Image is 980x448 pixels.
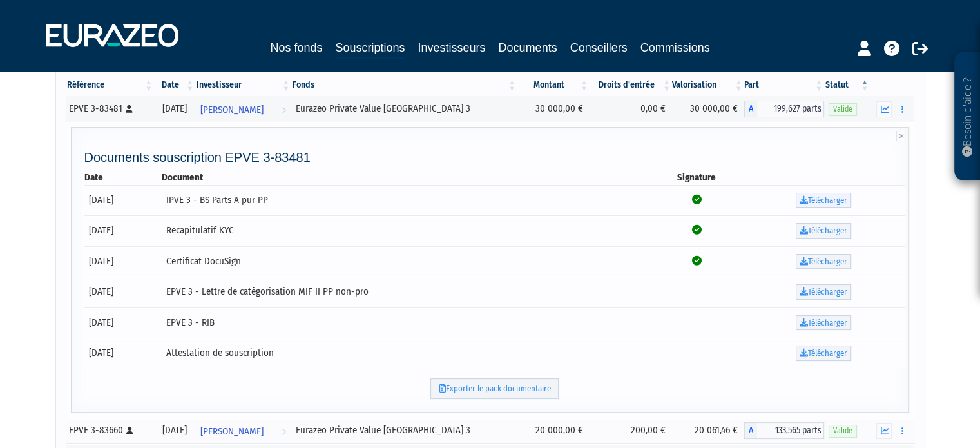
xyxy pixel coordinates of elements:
[744,422,757,439] span: A
[195,418,291,443] a: [PERSON_NAME]
[744,101,824,117] div: A - Eurazeo Private Value Europe 3
[84,307,162,338] td: [DATE]
[296,424,513,437] div: Eurazeo Private Value [GEOGRAPHIC_DATA] 3
[570,39,628,57] a: Conseillers
[640,39,710,57] a: Commissions
[757,101,824,117] span: 199,627 parts
[744,74,824,96] th: Part: activer pour trier la colonne par ordre croissant
[796,284,851,300] a: Télécharger
[162,338,651,369] td: Attestation de souscription
[69,424,150,437] div: EPVE 3-83660
[84,215,162,246] td: [DATE]
[499,39,557,57] a: Documents
[335,39,405,59] a: Souscriptions
[162,307,651,338] td: EPVE 3 - RIB
[517,74,590,96] th: Montant: activer pour trier la colonne par ordre croissant
[84,150,906,164] h4: Documents souscription EPVE 3-83481
[796,223,851,239] a: Télécharger
[162,185,651,216] td: IPVE 3 - BS Parts A pur PP
[430,378,559,400] a: Exporter le pack documentaire
[126,105,133,113] i: [Français] Personne physique
[282,98,286,122] i: Voir l'investisseur
[154,74,195,96] th: Date: activer pour trier la colonne par ordre croissant
[796,254,851,269] a: Télécharger
[66,74,155,96] th: Référence : activer pour trier la colonne par ordre croissant
[517,418,590,443] td: 20 000,00 €
[162,277,651,307] td: EPVE 3 - Lettre de catégorisation MIF II PP non-pro
[829,103,857,115] span: Valide
[270,39,322,57] a: Nos fonds
[200,420,264,443] span: [PERSON_NAME]
[829,425,857,437] span: Valide
[824,74,870,96] th: Statut : activer pour trier la colonne par ordre d&eacute;croissant
[84,185,162,216] td: [DATE]
[195,96,291,122] a: [PERSON_NAME]
[651,171,741,184] th: Signature
[291,74,517,96] th: Fonds: activer pour trier la colonne par ordre croissant
[162,246,651,277] td: Certificat DocuSign
[126,427,133,434] i: [Français] Personne physique
[590,96,672,122] td: 0,00 €
[590,418,672,443] td: 200,00 €
[195,74,291,96] th: Investisseur: activer pour trier la colonne par ordre croissant
[84,277,162,307] td: [DATE]
[672,418,744,443] td: 20 061,46 €
[159,424,191,437] div: [DATE]
[418,39,485,57] a: Investisseurs
[46,24,178,47] img: 1732889491-logotype_eurazeo_blanc_rvb.png
[796,193,851,208] a: Télécharger
[84,338,162,369] td: [DATE]
[796,346,851,361] a: Télécharger
[159,102,191,115] div: [DATE]
[200,98,264,122] span: [PERSON_NAME]
[296,102,513,115] div: Eurazeo Private Value [GEOGRAPHIC_DATA] 3
[672,74,744,96] th: Valorisation: activer pour trier la colonne par ordre croissant
[757,422,824,439] span: 133,565 parts
[672,96,744,122] td: 30 000,00 €
[517,96,590,122] td: 30 000,00 €
[162,215,651,246] td: Recapitulatif KYC
[744,422,824,439] div: A - Eurazeo Private Value Europe 3
[282,420,286,443] i: Voir l'investisseur
[590,74,672,96] th: Droits d'entrée: activer pour trier la colonne par ordre croissant
[162,171,651,184] th: Document
[84,171,162,184] th: Date
[69,102,150,115] div: EPVE 3-83481
[744,101,757,117] span: A
[960,59,975,175] p: Besoin d'aide ?
[84,246,162,277] td: [DATE]
[796,315,851,331] a: Télécharger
